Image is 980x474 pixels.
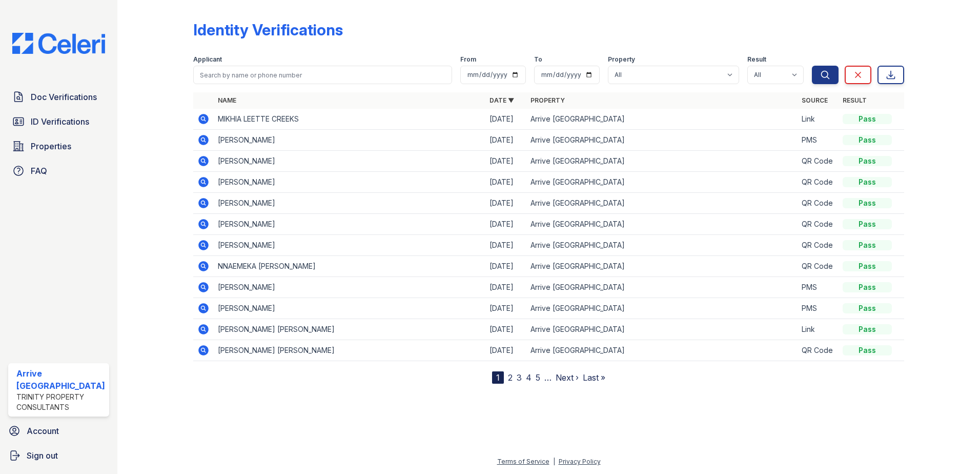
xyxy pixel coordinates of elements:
[526,319,798,340] td: Arrive [GEOGRAPHIC_DATA]
[798,172,839,193] td: QR Code
[214,340,485,361] td: [PERSON_NAME] [PERSON_NAME]
[526,109,798,130] td: Arrive [GEOGRAPHIC_DATA]
[534,55,542,64] label: To
[526,298,798,319] td: Arrive [GEOGRAPHIC_DATA]
[4,33,113,54] img: CE_Logo_Blue-a8612792a0a2168367f1c8372b55b34899dd931a85d93a1a3d3e32e68fde9ad4.png
[798,193,839,214] td: QR Code
[8,111,109,132] a: ID Verifications
[802,96,828,104] a: Source
[485,151,526,172] td: [DATE]
[798,298,839,319] td: PMS
[8,136,109,156] a: Properties
[608,55,635,64] label: Property
[193,21,343,39] div: Identity Verifications
[526,372,532,383] a: 4
[798,340,839,361] td: QR Code
[485,130,526,151] td: [DATE]
[193,55,222,64] label: Applicant
[460,55,476,64] label: From
[16,367,105,392] div: Arrive [GEOGRAPHIC_DATA]
[544,371,552,384] span: …
[497,458,549,465] a: Terms of Service
[31,91,97,103] span: Doc Verifications
[526,340,798,361] td: Arrive [GEOGRAPHIC_DATA]
[747,55,766,64] label: Result
[526,172,798,193] td: Arrive [GEOGRAPHIC_DATA]
[583,372,605,383] a: Last »
[485,109,526,130] td: [DATE]
[489,96,514,104] a: Date ▼
[508,372,513,383] a: 2
[16,392,105,412] div: Trinity Property Consultants
[526,130,798,151] td: Arrive [GEOGRAPHIC_DATA]
[798,130,839,151] td: PMS
[843,324,892,334] div: Pass
[798,109,839,130] td: Link
[798,235,839,256] td: QR Code
[843,156,892,166] div: Pass
[517,372,522,383] a: 3
[218,96,236,104] a: Name
[193,66,453,84] input: Search by name or phone number
[526,193,798,214] td: Arrive [GEOGRAPHIC_DATA]
[530,96,565,104] a: Property
[214,172,485,193] td: [PERSON_NAME]
[526,214,798,235] td: Arrive [GEOGRAPHIC_DATA]
[31,165,47,177] span: FAQ
[485,319,526,340] td: [DATE]
[526,256,798,277] td: Arrive [GEOGRAPHIC_DATA]
[31,115,89,128] span: ID Verifications
[8,87,109,107] a: Doc Verifications
[485,277,526,298] td: [DATE]
[559,458,601,465] a: Privacy Policy
[214,109,485,130] td: MIKHIA LEETTE CREEKS
[843,240,892,250] div: Pass
[798,214,839,235] td: QR Code
[526,235,798,256] td: Arrive [GEOGRAPHIC_DATA]
[843,96,867,104] a: Result
[485,256,526,277] td: [DATE]
[843,135,892,145] div: Pass
[214,277,485,298] td: [PERSON_NAME]
[843,282,892,292] div: Pass
[798,277,839,298] td: PMS
[798,319,839,340] td: Link
[214,256,485,277] td: NNAEMEKA [PERSON_NAME]
[485,214,526,235] td: [DATE]
[843,261,892,271] div: Pass
[843,114,892,124] div: Pass
[27,425,59,437] span: Account
[798,256,839,277] td: QR Code
[31,140,71,152] span: Properties
[843,345,892,355] div: Pass
[214,151,485,172] td: [PERSON_NAME]
[556,372,579,383] a: Next ›
[485,235,526,256] td: [DATE]
[214,130,485,151] td: [PERSON_NAME]
[843,198,892,208] div: Pass
[4,445,113,466] a: Sign out
[843,303,892,313] div: Pass
[492,371,504,384] div: 1
[485,172,526,193] td: [DATE]
[485,340,526,361] td: [DATE]
[214,298,485,319] td: [PERSON_NAME]
[214,214,485,235] td: [PERSON_NAME]
[485,193,526,214] td: [DATE]
[4,421,113,441] a: Account
[843,177,892,187] div: Pass
[214,235,485,256] td: [PERSON_NAME]
[526,151,798,172] td: Arrive [GEOGRAPHIC_DATA]
[485,298,526,319] td: [DATE]
[843,219,892,229] div: Pass
[27,449,58,462] span: Sign out
[553,458,555,465] div: |
[214,193,485,214] td: [PERSON_NAME]
[214,319,485,340] td: [PERSON_NAME] [PERSON_NAME]
[8,161,109,181] a: FAQ
[798,151,839,172] td: QR Code
[536,372,540,383] a: 5
[526,277,798,298] td: Arrive [GEOGRAPHIC_DATA]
